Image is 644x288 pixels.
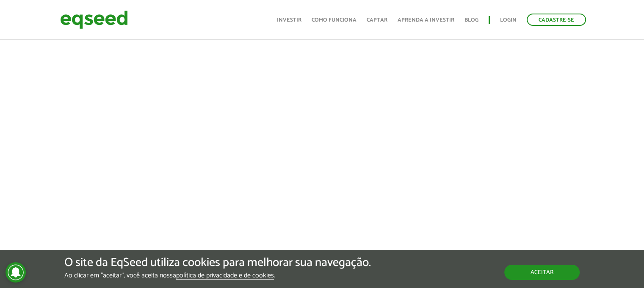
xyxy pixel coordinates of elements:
a: política de privacidade e de cookies [176,272,274,280]
img: EqSeed [60,8,128,31]
a: Blog [464,17,478,23]
a: Login [500,17,517,23]
a: Cadastre-se [527,14,586,26]
a: Aprenda a investir [398,17,454,23]
a: Como funciona [312,17,357,23]
button: Aceitar [504,265,580,280]
a: Captar [367,17,387,23]
p: Ao clicar em "aceitar", você aceita nossa . [64,271,371,280]
a: Investir [277,17,301,23]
